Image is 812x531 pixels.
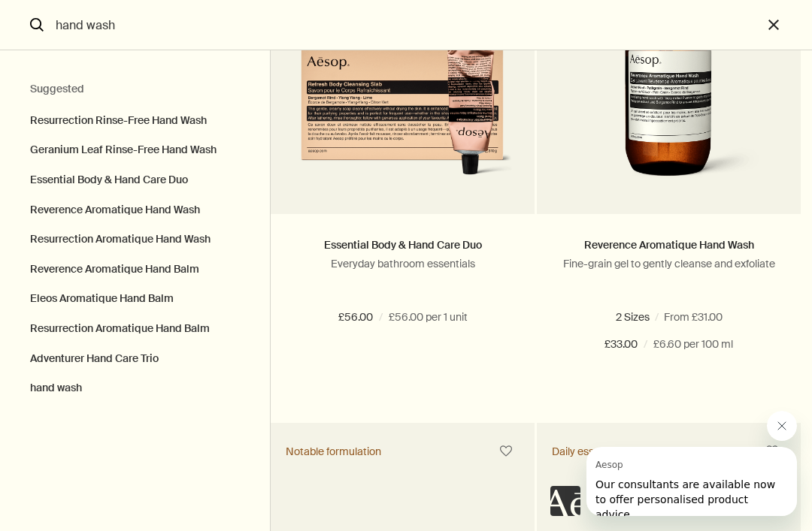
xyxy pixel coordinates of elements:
[338,309,373,327] span: £56.00
[677,310,745,324] span: 500 mL refill
[767,411,797,441] iframe: Close message from Aesop
[604,336,638,354] span: £33.00
[30,80,240,98] h2: Suggested
[286,445,381,458] div: Notable formulation
[653,336,733,354] span: £6.60 per 100 ml
[293,257,512,270] p: Everyday bathroom essentials
[324,238,482,252] a: Essential Body & Hand Care Duo
[603,310,649,324] span: 500 mL
[550,486,580,516] iframe: no content
[559,257,778,270] p: Fine-grain gel to gently cleanse and exfoliate
[492,438,520,465] button: Save to cabinet
[389,309,468,327] span: £56.00 per 1 unit
[586,447,797,516] iframe: Message from Aesop
[9,32,189,74] span: Our consultants are available now to offer personalised product advice.
[379,309,383,327] span: /
[644,336,647,354] span: /
[550,411,797,516] div: Aesop says "Our consultants are available now to offer personalised product advice.". Open messag...
[584,238,754,252] a: Reverence Aromatique Hand Wash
